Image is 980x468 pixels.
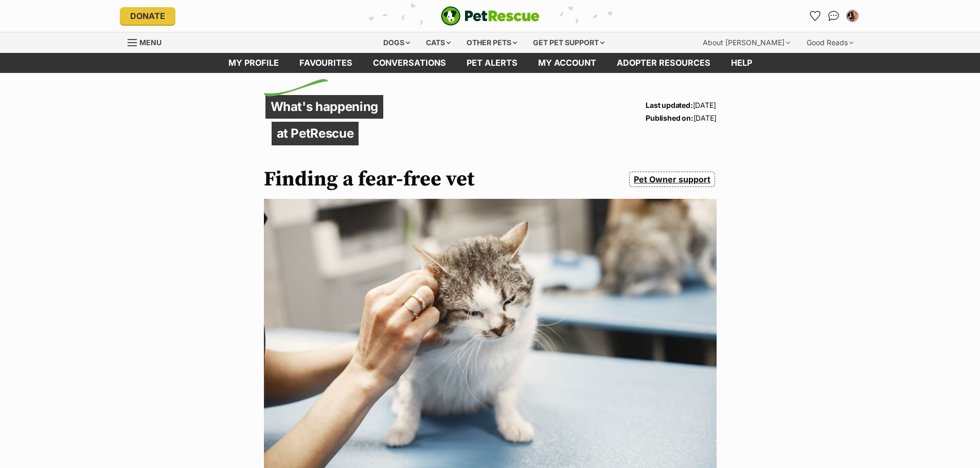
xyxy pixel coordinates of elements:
a: Donate [120,7,175,25]
button: My account [844,8,861,24]
a: Pet Owner support [629,172,715,187]
ul: Account quick links [807,8,861,24]
div: Cats [419,32,458,53]
a: Favourites [807,8,824,24]
p: at PetRescue [272,122,359,145]
strong: Last updated: [646,101,692,109]
a: My account [528,53,607,73]
a: conversations [363,53,456,73]
p: [DATE] [646,111,716,124]
a: Help [721,53,762,73]
a: Menu [128,32,169,51]
p: What's happening [265,95,384,119]
h1: Finding a fear-free vet [264,167,474,191]
img: logo-e224e6f780fb5917bec1dbf3a21bbac754714ae5b6737aabdf751b685950b380.svg [441,6,540,26]
strong: Published on: [646,114,693,122]
img: Caitlin Atwood profile pic [847,11,858,21]
a: Adopter resources [607,53,721,73]
a: Pet alerts [456,53,528,73]
div: Dogs [376,32,417,53]
p: [DATE] [646,99,716,111]
a: Conversations [826,8,842,24]
div: Get pet support [526,32,612,53]
a: My profile [218,53,289,73]
a: Favourites [289,53,363,73]
span: Menu [139,38,162,47]
a: PetRescue [441,6,540,26]
img: decorative flick [264,79,328,97]
img: chat-41dd97257d64d25036548639549fe6c8038ab92f7586957e7f3b1b290dea8141.svg [828,11,839,21]
div: Other pets [459,32,524,53]
div: About [PERSON_NAME] [696,32,797,53]
div: Good Reads [799,32,861,53]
